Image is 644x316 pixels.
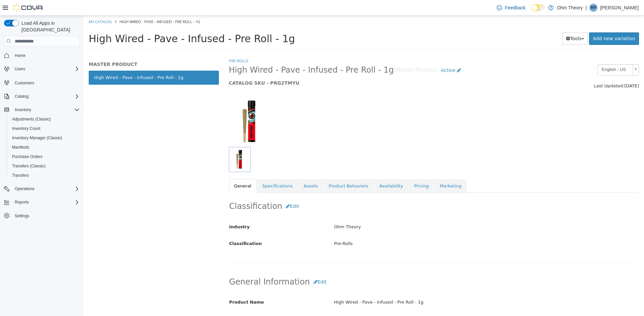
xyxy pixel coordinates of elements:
span: Inventory [15,107,31,112]
div: High Wired - Pave - Infused - Pre Roll - 1g [245,281,560,293]
button: Catalog [12,92,31,100]
a: English - US [514,49,555,60]
span: Product Name [146,284,180,289]
button: Adjustments (Classic) [7,114,82,124]
span: RP [591,4,596,12]
button: Settings [1,211,82,221]
button: Transfers [7,171,82,180]
span: Users [12,65,80,73]
span: Customers [15,80,34,86]
button: Purchase Orders [7,152,82,161]
button: Catalog [1,92,82,101]
button: Tools [479,17,504,29]
button: Transfers (Classic) [7,161,82,171]
img: 150 [145,81,188,131]
span: Feedback [505,4,525,11]
div: Pre-Rolls [245,222,560,234]
span: Inventory Count [12,126,41,131]
a: Customers [12,79,37,87]
p: Ohm Theory [557,4,583,12]
span: High Wired - Pave - Infused - Pre Roll - 1g [5,17,211,29]
span: Inventory Manager (Classic) [9,134,80,142]
div: < empty > [245,298,560,309]
a: Pricing [325,163,350,177]
span: Inventory Manager (Classic) [12,135,62,141]
a: High Wired - Pave - Infused - Pre Roll - 1g [5,55,135,69]
span: Inventory [12,106,80,114]
span: Adjustments (Classic) [12,116,51,122]
a: Product Behaviors [240,163,290,177]
button: Users [12,65,28,73]
span: [DATE] [541,68,555,73]
span: Last Updated: [510,68,541,73]
h5: CATALOG SKU - PRG2TMYU [145,64,451,70]
a: Inventory Count [9,125,43,133]
a: Adjustments (Classic) [9,115,54,123]
button: Manifests [7,143,82,152]
a: Transfers [9,171,31,179]
span: Classification [146,225,178,230]
p: | [585,4,587,12]
span: Transfers [12,173,29,178]
button: Home [1,51,82,60]
span: Customers [12,78,80,87]
h2: Classification [146,184,555,197]
h2: General Information [146,260,555,272]
a: Active [353,49,381,61]
a: General [145,163,173,177]
span: High Wired - Pave - Infused - Pre Roll - 1g [36,3,116,8]
span: Load All Apps in [GEOGRAPHIC_DATA] [19,20,80,33]
span: Home [12,51,80,60]
input: Dark Mode [531,4,545,11]
a: Feedback [494,1,528,14]
a: Availability [290,163,325,177]
span: English - US [514,49,546,59]
button: Reports [12,198,31,206]
span: Active [357,52,372,57]
span: Transfers [9,171,80,179]
span: High Wired - Pave - Infused - Pre Roll - 1g [145,49,310,60]
span: Transfers (Classic) [12,163,46,169]
span: Users [15,66,25,72]
span: Home [15,53,25,58]
h5: MASTER PRODUCT [5,46,135,52]
span: Settings [12,212,80,220]
a: Add new variation [505,17,555,29]
a: Pre-Rolls [145,43,165,48]
button: Reports [1,197,82,207]
div: Ohm Theory [245,206,560,217]
span: Settings [15,213,29,219]
span: Purchase Orders [12,154,43,159]
span: Manifests [12,145,29,150]
p: [PERSON_NAME] [600,4,639,12]
a: Specifications [173,163,214,177]
button: Inventory Count [7,124,82,133]
span: Reports [12,198,80,206]
button: Inventory [1,105,82,114]
a: Settings [12,212,32,220]
a: Manifests [9,143,32,151]
nav: Complex example [4,48,80,238]
span: Reports [15,200,29,205]
a: Purchase Orders [9,153,45,161]
button: Edit [226,260,247,272]
span: Operations [15,186,34,191]
button: Users [1,64,82,74]
a: My Catalog [5,3,28,8]
span: Transfers (Classic) [9,162,80,170]
span: Catalog [15,94,28,99]
a: Marketing [351,163,383,177]
span: Inventory Count [9,125,80,133]
a: Transfers (Classic) [9,162,48,170]
img: Cova [13,4,44,11]
span: Operations [12,185,80,193]
button: Inventory Manager (Classic) [7,133,82,143]
small: [Master Product] [310,52,354,57]
button: Customers [1,78,82,87]
button: Operations [1,184,82,193]
button: Inventory [12,106,34,114]
span: Purchase Orders [9,153,80,161]
div: Romeo Patel [589,4,597,12]
a: Assets [215,163,239,177]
